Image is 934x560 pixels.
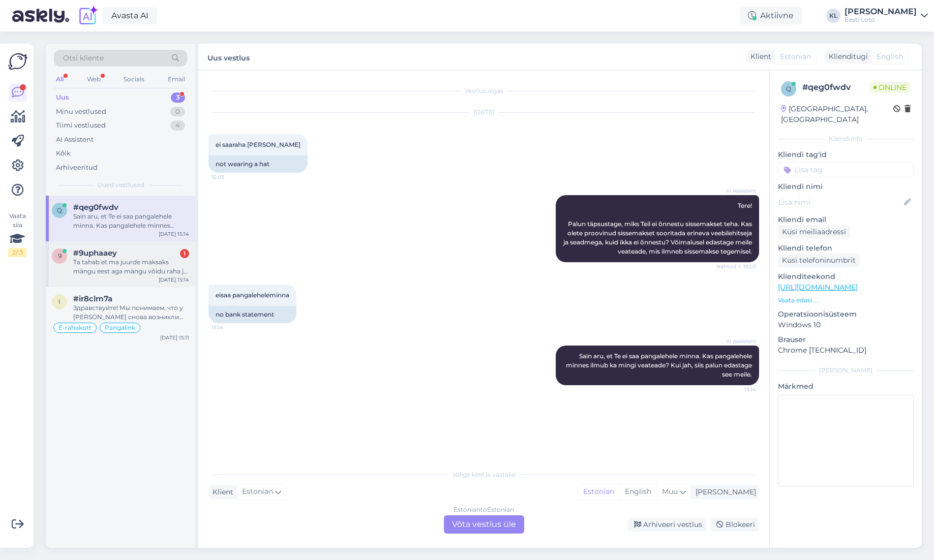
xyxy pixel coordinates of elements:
[566,352,754,378] span: Sain aru, et Te ei saa pangalehele minna. Kas pangalehele minnes ilmub ka mingi veateade? Kui jah...
[740,7,802,25] div: Aktiivne
[778,320,914,330] p: Windows 10
[180,249,189,258] div: 1
[778,254,860,267] div: Küsi telefoninumbrit
[57,206,62,214] span: q
[845,16,917,24] div: Eesti Loto
[8,211,26,257] div: Vaata siia
[73,248,117,258] span: #9uphaaey
[73,203,118,212] span: #qeg0fwdv
[877,51,903,62] span: English
[208,306,296,323] div: no bank statement
[778,309,914,320] p: Operatsioonisüsteem
[718,386,756,393] span: 15:14
[212,324,250,331] span: 15:14
[208,155,308,173] div: not wearing a hat
[444,515,524,534] div: Võta vestlus üle
[778,243,914,254] p: Kliendi telefon
[58,298,61,305] span: i
[170,107,185,117] div: 0
[778,366,914,375] div: [PERSON_NAME]
[77,5,99,26] img: explore-ai
[778,197,902,208] input: Lisa nimi
[103,7,157,24] a: Avasta AI
[619,484,656,500] div: English
[869,82,911,93] span: Online
[786,85,791,92] span: q
[778,225,850,239] div: Küsi meiliaadressi
[710,518,759,532] div: Blokeeri
[778,214,914,225] p: Kliendi email
[207,50,250,64] label: Uus vestlus
[166,73,187,86] div: Email
[718,337,756,345] span: AI Assistent
[73,303,189,322] div: Здравствуйте! Мы понимаем, что у [PERSON_NAME] снова возникли проблемы с оплатой через [GEOGRAPHI...
[691,487,756,497] div: [PERSON_NAME]
[781,104,893,125] div: [GEOGRAPHIC_DATA], [GEOGRAPHIC_DATA]
[716,263,756,270] span: Nähtud ✓ 15:03
[578,484,619,500] div: Estonian
[97,180,144,190] span: Uued vestlused
[662,487,678,496] span: Muu
[73,212,189,230] div: Sain aru, et Te ei saa pangalehele minna. Kas pangalehele minnes ilmub ka mingi veateade? Kui jah...
[802,81,869,94] div: # qeg0fwdv
[208,86,759,96] div: Vestlus algas
[56,163,98,173] div: Arhiveeritud
[56,92,69,103] div: Uus
[208,470,759,479] div: Valige keel ja vastake
[58,252,62,260] span: 9
[778,149,914,160] p: Kliendi tag'id
[746,51,771,62] div: Klient
[628,518,706,532] div: Arhiveeri vestlus
[170,120,185,131] div: 4
[845,8,928,24] a: [PERSON_NAME]Eesti Loto
[122,73,146,86] div: Socials
[171,92,185,103] div: 3
[208,108,759,117] div: [DATE]
[159,230,189,238] div: [DATE] 15:14
[778,162,914,177] input: Lisa tag
[778,271,914,282] p: Klienditeekond
[85,73,103,86] div: Web
[8,52,27,71] img: Askly Logo
[73,258,189,276] div: Ta tahab et ma juurde maksaks mängu eest aga mängu võidu raha jäi saamata [PERSON_NAME] tehniline...
[160,334,189,341] div: [DATE] 15:11
[105,325,135,331] span: Pangalink
[208,487,233,497] div: Klient
[56,148,71,159] div: Kõik
[212,173,250,181] span: 15:03
[56,107,106,117] div: Minu vestlused
[73,294,112,303] span: #ir8clm7a
[778,345,914,356] p: Chrome [TECHNICAL_ID]
[825,51,868,62] div: Klienditugi
[454,505,514,514] div: Estonian to Estonian
[54,73,66,86] div: All
[778,283,858,292] a: [URL][DOMAIN_NAME]
[63,53,104,64] span: Otsi kliente
[216,291,289,299] span: eisaa pangaleheleminna
[826,9,840,23] div: KL
[216,141,300,148] span: ei saaraha [PERSON_NAME]
[778,381,914,392] p: Märkmed
[58,325,92,331] span: E-rahakott
[159,276,189,284] div: [DATE] 15:14
[778,181,914,192] p: Kliendi nimi
[778,296,914,305] p: Vaata edasi ...
[56,120,106,131] div: Tiimi vestlused
[778,334,914,345] p: Brauser
[778,134,914,143] div: Kliendi info
[780,51,811,62] span: Estonian
[242,486,273,497] span: Estonian
[718,187,756,195] span: AI Assistent
[56,135,94,145] div: AI Assistent
[845,8,917,16] div: [PERSON_NAME]
[8,248,26,257] div: 2 / 3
